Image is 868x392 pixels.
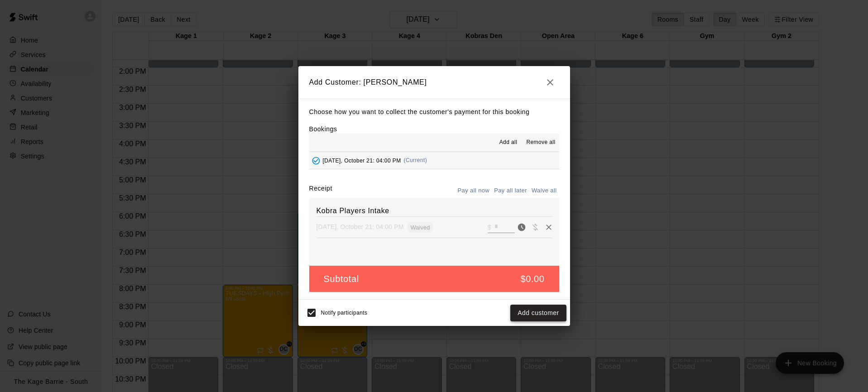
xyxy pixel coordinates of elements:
span: [DATE], October 21: 04:00 PM [323,157,401,163]
span: Notify participants [321,310,368,316]
button: Pay all later [492,184,529,198]
label: Bookings [309,125,337,133]
span: Remove all [526,138,555,147]
p: [DATE], October 21: 04:00 PM [317,222,404,231]
h2: Add Customer: [PERSON_NAME] [298,66,570,99]
button: Pay all now [456,184,492,198]
span: Pay now [515,223,528,230]
span: Waive payment [528,223,542,230]
button: Waive all [529,184,559,198]
label: Receipt [309,184,332,198]
p: $ [488,223,491,232]
h5: $0.00 [520,273,544,285]
button: Added - Collect Payment[DATE], October 21: 04:00 PM(Current) [309,152,559,169]
span: Add all [499,138,518,147]
button: Remove [542,220,556,234]
h6: Kobra Players Intake [317,205,552,217]
span: (Current) [404,157,427,163]
button: Remove all [523,135,559,150]
h5: Subtotal [324,273,359,285]
button: Added - Collect Payment [309,154,323,167]
button: Add customer [510,305,566,321]
p: Choose how you want to collect the customer's payment for this booking [309,106,559,118]
button: Add all [494,135,523,150]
